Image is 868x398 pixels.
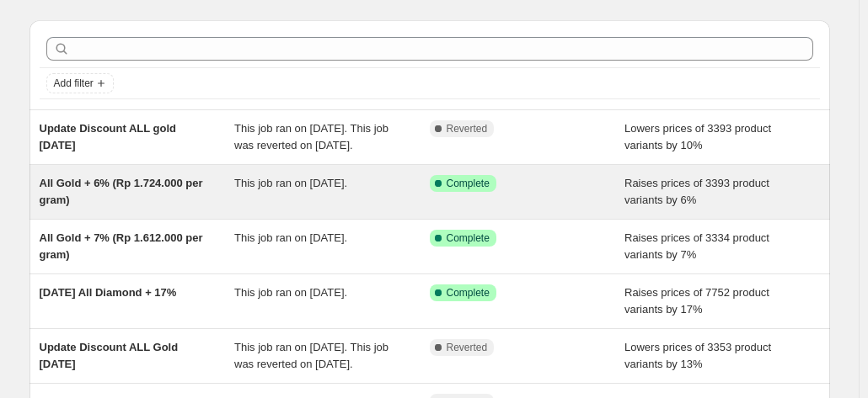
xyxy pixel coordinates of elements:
[624,231,769,261] span: Raises prices of 3334 product variants by 7%
[624,177,769,206] span: Raises prices of 3393 product variants by 6%
[40,122,177,151] span: Update Discount ALL gold [DATE]
[234,177,347,189] span: This job ran on [DATE].
[624,286,769,316] span: Raises prices of 7752 product variants by 17%
[447,231,490,245] span: Complete
[40,177,203,206] span: All Gold + 6% (Rp 1.724.000 per gram)
[447,341,488,354] span: Reverted
[234,231,347,244] span: This job ran on [DATE].
[40,341,179,370] span: Update Discount ALL Gold [DATE]
[234,286,347,299] span: This job ran on [DATE].
[624,122,771,151] span: Lowers prices of 3393 product variants by 10%
[447,122,488,135] span: Reverted
[447,286,490,300] span: Complete
[40,286,177,299] span: [DATE] All Diamond + 17%
[40,231,203,261] span: All Gold + 7% (Rp 1.612.000 per gram)
[234,341,388,370] span: This job ran on [DATE]. This job was reverted on [DATE].
[447,177,490,190] span: Complete
[46,73,114,93] button: Add filter
[624,341,771,370] span: Lowers prices of 3353 product variants by 13%
[54,77,94,90] span: Add filter
[234,122,388,151] span: This job ran on [DATE]. This job was reverted on [DATE].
